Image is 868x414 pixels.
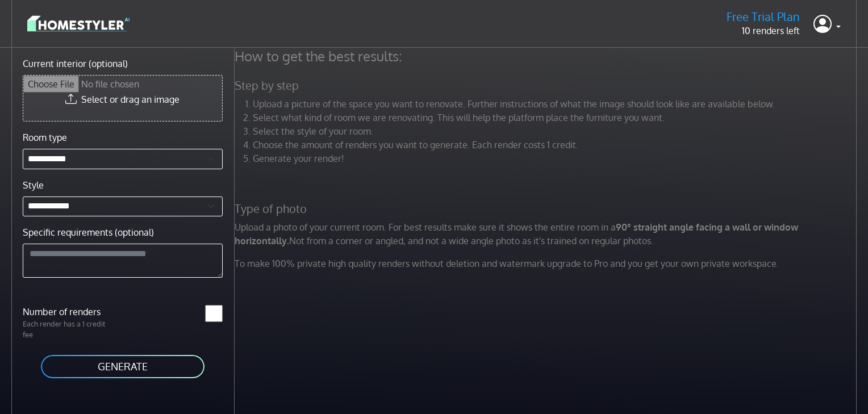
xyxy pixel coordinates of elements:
p: To make 100% private high quality renders without deletion and watermark upgrade to Pro and you g... [228,257,866,270]
label: Room type [23,131,67,144]
label: Current interior (optional) [23,57,128,70]
img: logo-3de290ba35641baa71223ecac5eacb59cb85b4c7fdf211dc9aaecaaee71ea2f8.svg [27,14,130,34]
li: Select the style of your room. [253,124,859,138]
li: Upload a picture of the space you want to renovate. Further instructions of what the image should... [253,97,859,111]
h5: Type of photo [228,202,866,216]
li: Generate your render! [253,152,859,165]
label: Specific requirements (optional) [23,225,154,239]
label: Number of renders [16,305,123,319]
strong: 90° straight angle facing a wall or window horizontally. [235,221,798,246]
p: Each render has a 1 credit fee [16,319,123,340]
label: Style [23,178,44,192]
li: Choose the amount of renders you want to generate. Each render costs 1 credit. [253,138,859,152]
h5: Free Trial Plan [727,10,800,24]
p: 10 renders left [727,24,800,37]
h4: How to get the best results: [228,48,866,65]
h5: Step by step [228,78,866,93]
p: Upload a photo of your current room. For best results make sure it shows the entire room in a Not... [228,220,866,248]
button: GENERATE [40,354,206,379]
li: Select what kind of room we are renovating. This will help the platform place the furniture you w... [253,111,859,124]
